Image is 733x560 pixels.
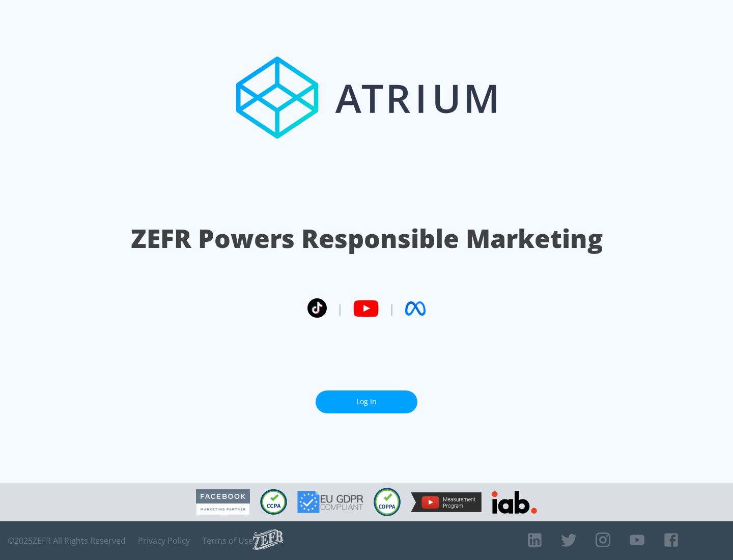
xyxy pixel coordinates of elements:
img: Facebook Marketing Partner [196,489,250,515]
h1: ZEFR Powers Responsible Marketing [131,221,603,256]
span: © 2025 ZEFR All Rights Reserved [8,536,126,546]
a: Log In [316,390,417,413]
a: Privacy Policy [138,536,190,546]
a: Terms of Use [202,536,253,546]
img: IAB [492,491,537,514]
span: | [389,301,395,316]
img: CCPA Compliant [260,489,287,515]
img: COPPA Compliant [374,488,401,516]
img: YouTube Measurement Program [411,492,482,512]
img: GDPR Compliant [297,491,363,513]
span: | [337,301,343,316]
